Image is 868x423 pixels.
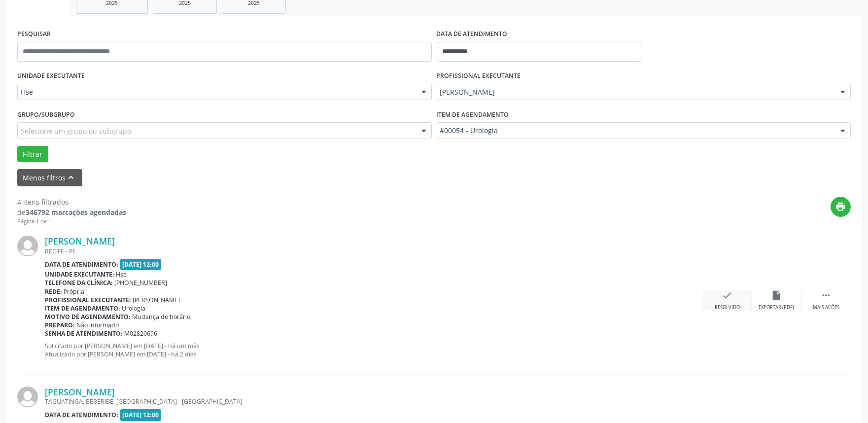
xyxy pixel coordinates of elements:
div: RECIFE - PE [45,247,703,255]
a: [PERSON_NAME] [45,387,115,397]
div: Página 1 de 1 [17,217,126,226]
b: Item de agendamento: [45,304,120,313]
button: print [831,197,851,217]
b: Data de atendimento: [45,260,118,269]
b: Motivo de agendamento: [45,313,131,321]
b: Senha de atendimento: [45,329,123,338]
i: insert_drive_file [771,290,782,301]
p: Solicitado por [PERSON_NAME] em [DATE] - há um mês Atualizado por [PERSON_NAME] em [DATE] - há 2 ... [45,342,703,358]
b: Profissional executante: [45,296,131,304]
label: UNIDADE EXECUTANTE [17,69,85,84]
button: Menos filtroskeyboard_arrow_up [17,169,82,186]
label: Item de agendamento [437,107,509,122]
label: Grupo/Subgrupo [17,107,75,122]
span: [PERSON_NAME] [440,87,831,97]
span: Urologia [122,304,146,313]
span: M02820696 [125,329,158,338]
span: Hse [21,87,412,97]
label: DATA DE ATENDIMENTO [437,27,508,42]
div: Exportar (PDF) [759,304,795,311]
label: PROFISSIONAL EXECUTANTE [437,69,521,84]
button: Filtrar [17,146,48,163]
i: keyboard_arrow_up [66,172,77,183]
b: Unidade executante: [45,270,114,279]
div: TAGUATINGA, BEBERIBE, [GEOGRAPHIC_DATA] - [GEOGRAPHIC_DATA] [45,397,703,406]
i: print [835,201,846,212]
img: img [17,236,38,256]
div: Resolvido [715,304,740,311]
i:  [821,290,832,301]
span: [DATE] 12:00 [120,259,162,270]
span: Própria [64,287,85,296]
span: [PERSON_NAME] [133,296,180,304]
span: #00054 - Urologia [440,126,831,136]
div: Mais ações [813,304,839,311]
span: Selecione um grupo ou subgrupo [21,126,131,136]
b: Rede: [45,287,62,296]
strong: 346792 marcações agendadas [26,208,126,217]
label: PESQUISAR [17,27,51,42]
span: [DATE] 12:00 [120,409,162,421]
div: 4 itens filtrados [17,197,126,207]
b: Telefone da clínica: [45,279,113,287]
img: img [17,387,38,407]
span: Mudança de horário. [133,313,192,321]
a: [PERSON_NAME] [45,236,115,247]
b: Preparo: [45,321,75,329]
div: de [17,207,126,217]
span: Hse [116,270,127,279]
b: Data de atendimento: [45,411,118,419]
span: Não informado [77,321,119,329]
span: [PHONE_NUMBER] [115,279,168,287]
i: check [722,290,733,301]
